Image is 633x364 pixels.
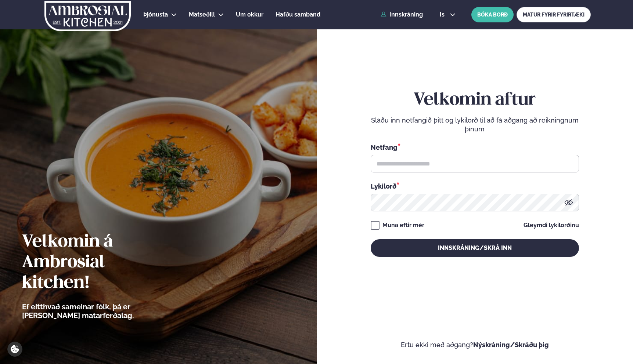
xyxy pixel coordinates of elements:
button: is [434,12,461,18]
a: Nýskráning/Skráðu þig [473,341,549,349]
a: Cookie settings [7,342,22,357]
span: Þjónusta [143,11,168,18]
h2: Velkomin aftur [371,90,579,110]
a: Gleymdi lykilorðinu [524,222,579,228]
a: Matseðill [189,10,215,19]
div: Netfang [371,142,579,152]
a: Þjónusta [143,10,168,19]
div: Lykilorð [371,181,579,191]
p: Sláðu inn netfangið þitt og lykilorð til að fá aðgang að reikningnum þínum [371,116,579,134]
p: Ertu ekki með aðgang? [339,341,611,349]
img: logo [44,1,132,31]
a: Um okkur [236,10,263,19]
a: Hafðu samband [276,10,320,19]
button: BÓKA BORÐ [471,7,514,22]
a: Innskráning [381,11,423,18]
a: MATUR FYRIR FYRIRTÆKI [517,7,591,22]
h2: Velkomin á Ambrosial kitchen! [22,232,175,294]
button: Innskráning/Skrá inn [371,239,579,257]
span: is [440,12,447,18]
span: Matseðill [189,11,215,18]
p: Ef eitthvað sameinar fólk, þá er [PERSON_NAME] matarferðalag. [22,302,175,320]
span: Hafðu samband [276,11,320,18]
span: Um okkur [236,11,263,18]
